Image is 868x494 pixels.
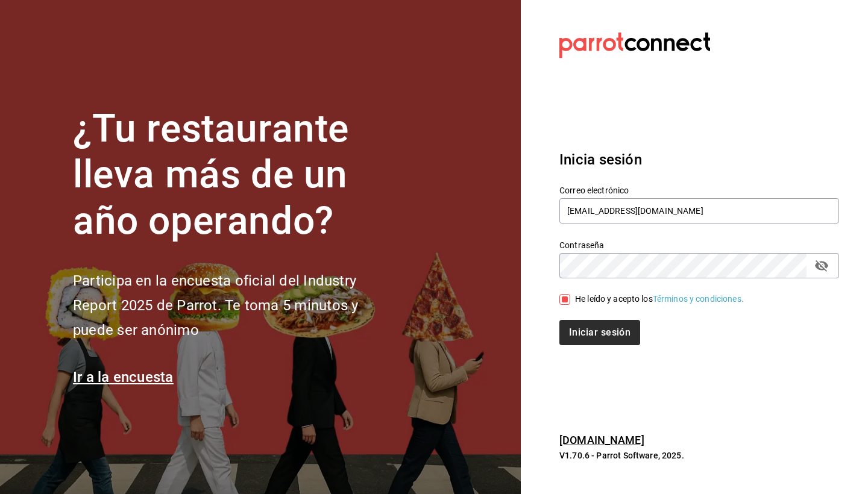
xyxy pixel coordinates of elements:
p: V1.70.6 - Parrot Software, 2025. [559,449,839,461]
label: Contraseña [559,240,839,249]
button: passwordField [811,255,832,276]
a: Ir a la encuesta [73,369,174,386]
h1: ¿Tu restaurante lleva más de un año operando? [73,106,398,245]
a: [DOMAIN_NAME] [559,434,644,446]
input: Ingresa tu correo electrónico [559,198,839,224]
div: He leído y acepto los [575,293,744,305]
h3: Inicia sesión [559,149,839,170]
button: Iniciar sesión [559,320,640,345]
h2: Participa en la encuesta oficial del Industry Report 2025 de Parrot. Te toma 5 minutos y puede se... [73,269,398,342]
label: Correo electrónico [559,186,839,194]
a: Términos y condiciones. [653,294,744,304]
